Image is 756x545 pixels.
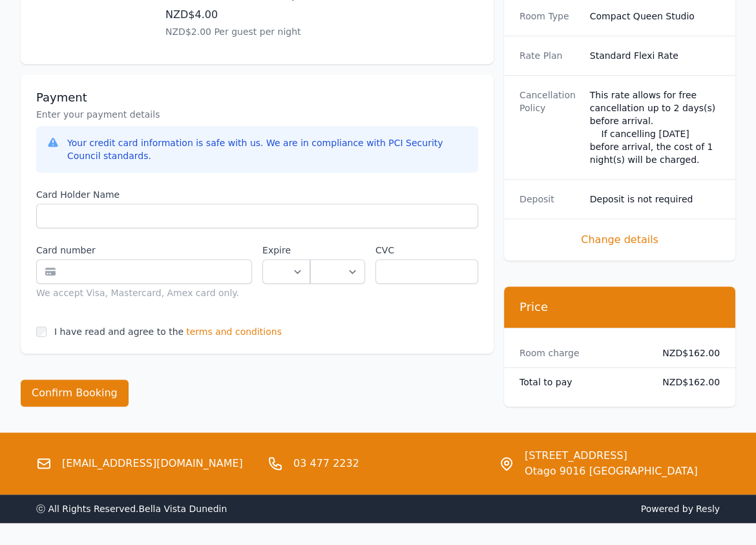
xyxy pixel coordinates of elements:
dt: Cancellation Policy [520,89,580,166]
dd: NZD$162.00 [660,347,720,359]
dd: Standard Flexi Rate [590,49,720,62]
h3: Price [520,299,720,315]
label: Card number [36,244,252,257]
a: Resly [696,504,720,514]
h3: Payment [36,90,478,105]
dt: Room charge [520,347,649,359]
a: 03 477 2232 [293,456,359,471]
dt: Total to pay [520,376,649,389]
button: Confirm Booking [21,379,129,407]
label: Expire [262,244,310,257]
p: Enter your payment details [36,108,478,121]
dt: Rate Plan [520,49,580,62]
div: We accept Visa, Mastercard, Amex card only. [36,286,252,299]
label: Card Holder Name [36,188,478,201]
span: [STREET_ADDRESS] [525,448,698,464]
a: [EMAIL_ADDRESS][DOMAIN_NAME] [62,456,243,471]
span: terms and conditions [186,325,282,338]
span: ⓒ All Rights Reserved. Bella Vista Dunedin [36,504,227,514]
p: NZD$2.00 Per guest per night [165,25,396,38]
span: Otago 9016 [GEOGRAPHIC_DATA] [525,464,698,479]
dd: Deposit is not required [590,193,720,206]
dd: NZD$162.00 [660,376,720,389]
div: Your credit card information is safe with us. We are in compliance with PCI Security Council stan... [67,136,468,162]
dt: Room Type [520,10,580,23]
label: . [310,244,365,257]
span: Change details [520,232,720,248]
label: I have read and agree to the [54,326,184,337]
div: This rate allows for free cancellation up to 2 days(s) before arrival. If cancelling [DATE] befor... [590,89,720,166]
p: NZD$4.00 [165,7,396,23]
dd: Compact Queen Studio [590,10,720,23]
dt: Deposit [520,193,580,206]
label: CVC [375,244,478,257]
span: Powered by [383,502,720,515]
